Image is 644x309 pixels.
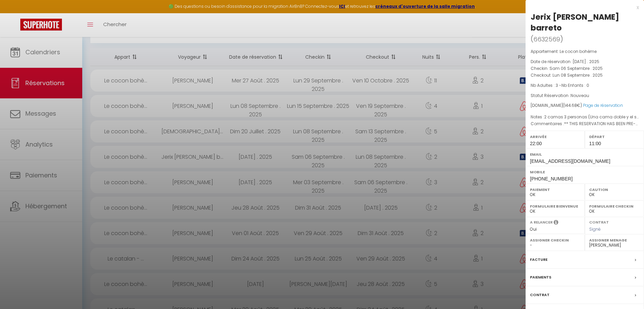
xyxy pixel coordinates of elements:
[531,12,639,33] div: Jerix [PERSON_NAME] barreto
[531,65,639,72] p: Checkin :
[553,72,603,78] span: Lun 08 Septembre . 2025
[531,58,639,65] p: Date de réservation :
[531,72,639,79] p: Checkout :
[531,92,639,99] p: Statut Réservation :
[550,65,603,71] span: Sam 06 Septembre . 2025
[589,133,640,140] label: Départ
[530,141,542,146] span: 22:00
[531,82,589,88] span: Nb Adultes : 3 -
[530,169,640,175] label: Mobile
[531,114,639,120] p: Notes :
[530,186,580,193] label: Paiement
[530,133,580,140] label: Arrivée
[571,93,589,98] span: Nouveau
[530,237,580,244] label: Assigner Checkin
[561,82,589,88] span: Nb Enfants : 0
[531,102,639,109] div: [DOMAIN_NAME]
[563,102,582,108] span: ( €)
[530,158,610,164] span: [EMAIL_ADDRESS][DOMAIN_NAME]
[589,226,601,232] span: Signé
[530,256,548,263] label: Facture
[589,186,640,193] label: Caution
[530,176,573,181] span: [PHONE_NUMBER]
[589,141,601,146] span: 11:00
[560,49,597,54] span: Le cocon bohème
[589,237,640,244] label: Assigner Menage
[531,34,563,44] span: ( )
[530,151,640,158] label: Email
[526,3,639,12] div: x
[531,120,639,127] p: Commentaires :
[583,102,623,108] a: Page de réservation
[5,3,26,23] button: Ouvrir le widget de chat LiveChat
[554,219,558,227] i: Sélectionner OUI si vous souhaiter envoyer les séquences de messages post-checkout
[530,291,550,298] label: Contrat
[564,102,577,108] span: 144.68
[573,59,599,64] span: [DATE] . 2025
[589,219,609,224] label: Contrat
[530,203,580,210] label: Formulaire Bienvenue
[589,203,640,210] label: Formulaire Checkin
[531,48,639,55] p: Appartement :
[530,219,553,225] label: A relancer
[530,274,551,281] label: Paiements
[533,35,560,43] span: 6632569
